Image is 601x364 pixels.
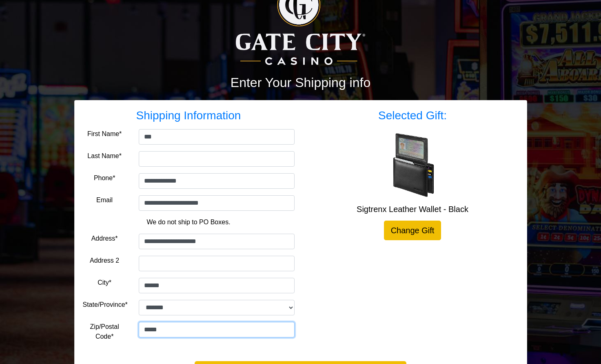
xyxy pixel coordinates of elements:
[87,151,122,161] label: Last Name*
[307,204,519,214] h5: Sigtrenx Leather Wallet - Black
[380,132,445,198] img: Sigtrenx Leather Wallet - Black
[83,300,128,310] label: State/Province*
[98,278,111,288] label: City*
[87,129,122,139] label: First Name*
[94,173,115,183] label: Phone*
[83,322,126,342] label: Zip/Postal Code*
[96,195,113,205] label: Email
[83,109,295,123] h3: Shipping Information
[91,234,118,243] label: Address*
[74,75,527,90] h2: Enter Your Shipping info
[90,256,119,266] label: Address 2
[307,109,519,123] h3: Selected Gift:
[89,217,288,227] p: We do not ship to PO Boxes.
[384,221,441,240] a: Change Gift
